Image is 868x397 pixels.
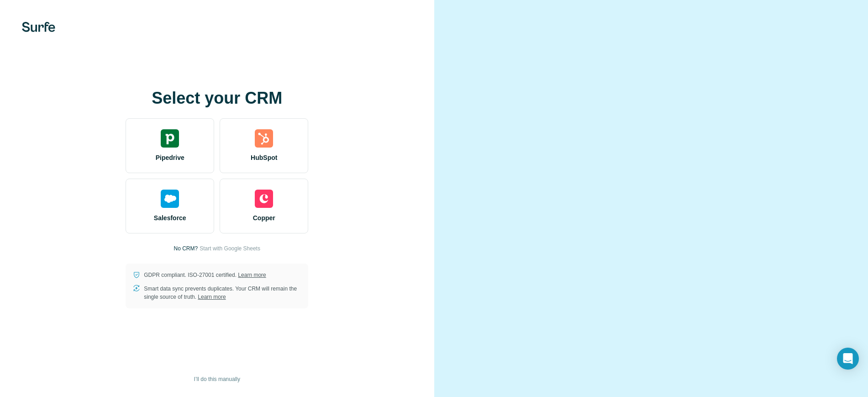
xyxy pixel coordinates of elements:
[188,372,247,386] button: I’ll do this manually
[144,271,266,279] p: GDPR compliant. ISO-27001 certified.
[198,294,226,300] a: Learn more
[161,190,179,208] img: salesforce's logo
[251,153,277,162] span: HubSpot
[161,129,179,148] img: pipedrive's logo
[837,348,859,370] div: Open Intercom Messenger
[194,375,240,383] span: I’ll do this manually
[144,285,301,301] p: Smart data sync prevents duplicates. Your CRM will remain the single source of truth.
[154,213,186,222] span: Salesforce
[156,153,184,162] span: Pipedrive
[253,213,275,222] span: Copper
[200,244,260,253] button: Start with Google Sheets
[238,272,266,278] a: Learn more
[174,244,198,253] p: No CRM?
[255,129,273,148] img: hubspot's logo
[22,22,55,32] img: Surfe's logo
[255,190,273,208] img: copper's logo
[126,89,308,107] h1: Select your CRM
